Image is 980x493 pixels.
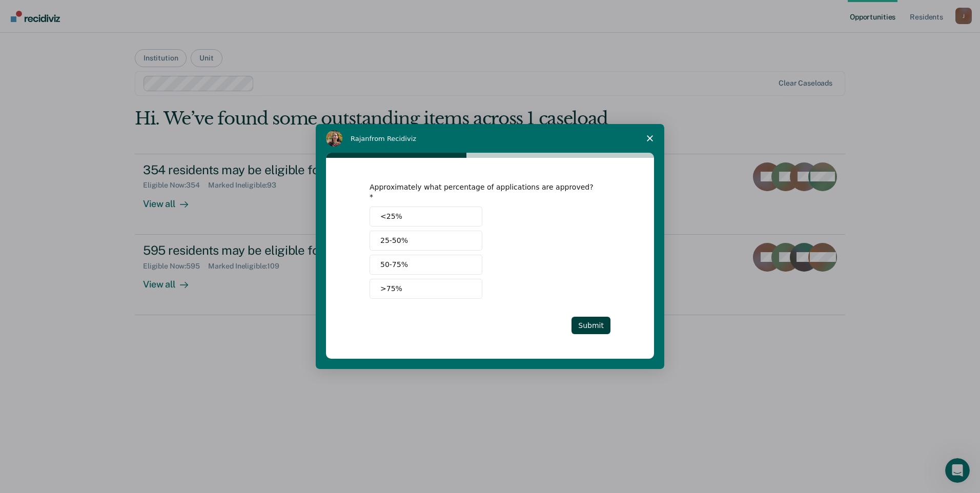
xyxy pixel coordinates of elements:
span: from Recidiviz [370,135,417,142]
span: 50-75% [380,259,408,270]
button: <25% [370,207,482,227]
button: >75% [370,279,482,299]
span: <25% [380,211,402,222]
img: Profile image for Rajan [326,130,342,147]
span: Rajan [351,135,370,142]
div: Approximately what percentage of applications are approved? [370,182,595,201]
button: Submit [571,317,610,334]
span: 25-50% [380,235,408,246]
button: 50-75% [370,255,482,275]
span: Close survey [636,124,664,153]
span: >75% [380,283,402,294]
button: 25-50% [370,231,482,251]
